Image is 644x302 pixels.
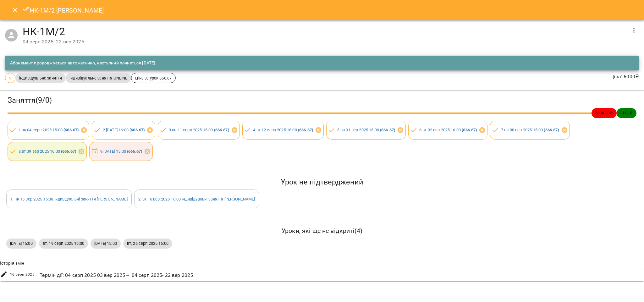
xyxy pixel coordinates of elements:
div: Абонемент продовжується автоматично, наступний почнеться [DATE] [10,58,155,69]
b: ( 666.67 ) [544,128,559,132]
div: 4.вт 12 серп 2025 16:00 (666.67) [242,121,324,140]
b: ( 666.67 ) [298,128,313,132]
div: 2.[DATE] 16:00 (666.67) [92,121,155,140]
a: 7.пн 08 вер 2025 15:00 (666.67) [501,128,559,132]
span: [DATE] 15:00 [6,240,36,246]
b: ( 666.67 ) [462,128,477,132]
b: ( 666.67 ) [63,128,79,132]
h5: Урок не підтверджений [6,177,638,187]
span: -0.03 ₴ [617,110,636,116]
div: 1.пн 04 серп 2025 15:00 (666.67) [8,121,89,140]
div: Термін дії : 04 серп 2025 03 вер 2025 → 04 серп 2025 - 22 вер 2025 [38,270,194,280]
div: 3.пн 11 серп 2025 15:00 (666.67) [158,121,239,140]
h6: НК-1М/2 [PERSON_NAME] [23,5,104,15]
b: ( 666.67 ) [214,128,229,132]
a: 1.пн 04 серп 2025 15:00 (666.67) [19,128,79,132]
div: 9.[DATE] 15:00 (666.67) [89,142,153,161]
b: ( 666.67 ) [127,149,142,154]
button: Close [8,3,23,18]
div: 04 серп 2025 - 22 вер 2025 [23,38,626,46]
div: 8.вт 09 вер 2025 16:00 (666.67) [8,142,87,161]
a: 3.пн 11 серп 2025 15:00 (666.67) [169,128,229,132]
b: ( 666.67 ) [61,149,76,154]
a: 2.[DATE] 16:00 (666.67) [103,128,145,132]
span: вт, 26 серп 2025 16:00 [123,240,172,246]
b: ( 666.67 ) [129,128,145,132]
a: 6.вт 02 вер 2025 16:00 (666.67) [419,128,477,132]
span: 6000.03 ₴ [592,110,617,116]
span: індивідуальне заняття [15,75,66,81]
a: 2. вт 16 вер 2025 16:00 Індивідуальні заняття [PERSON_NAME] [138,197,255,201]
span: вт, 19 серп 2025 16:00 [39,240,88,246]
div: 7.пн 08 вер 2025 15:00 (666.67) [490,121,570,140]
p: Ціна : 6000 ₴ [610,73,639,80]
div: 5.пн 01 вер 2025 15:00 (666.67) [326,121,406,140]
b: ( 666.67 ) [380,128,395,132]
span: 16 серп 2025 [10,272,35,278]
a: 8.вт 09 вер 2025 16:00 (666.67) [19,149,76,154]
a: 9.[DATE] 15:00 (666.67) [100,149,142,154]
span: [DATE] 15:00 [91,240,121,246]
h3: Заняття ( 9 / 0 ) [8,96,636,105]
a: 1. пн 15 вер 2025 15:00 Індивідуальні заняття [PERSON_NAME] [10,197,128,201]
div: 6.вт 02 вер 2025 16:00 (666.67) [408,121,487,140]
h4: НК-1М/2 [23,25,626,38]
span: індивідуальне заняття ONLINE [66,75,131,81]
h6: Уроки, які ще не відкриті ( 4 ) [6,226,638,236]
span: 9 [5,75,15,81]
a: 5.пн 01 вер 2025 15:00 (666.67) [337,128,395,132]
span: Ціна за урок 666.67 [131,75,175,81]
a: 4.вт 12 серп 2025 16:00 (666.67) [253,128,313,132]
